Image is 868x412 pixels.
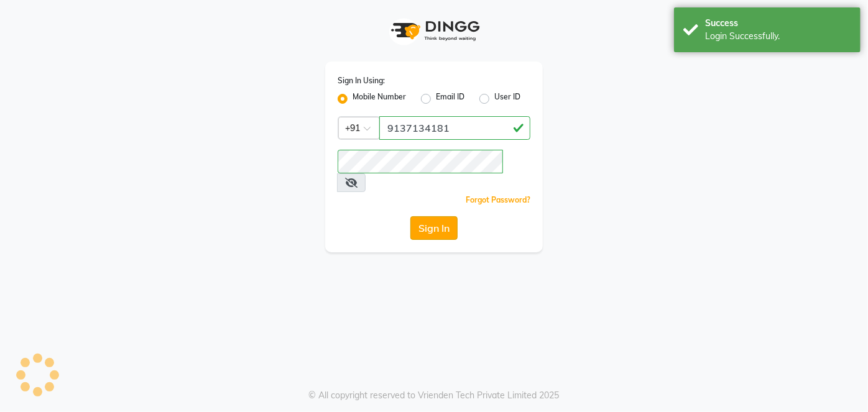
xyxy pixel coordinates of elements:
[494,91,520,106] label: User ID
[338,75,385,86] label: Sign In Using:
[410,216,458,240] button: Sign In
[353,91,406,106] label: Mobile Number
[466,195,530,204] a: Forgot Password?
[705,30,851,43] div: Login Successfully.
[379,116,530,140] input: Username
[705,17,851,30] div: Success
[436,91,464,106] label: Email ID
[338,150,503,173] input: Username
[384,12,484,49] img: logo1.svg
